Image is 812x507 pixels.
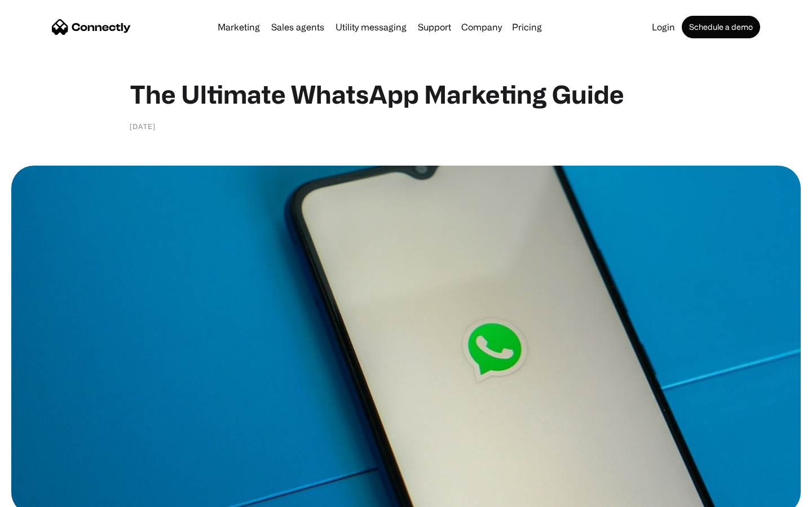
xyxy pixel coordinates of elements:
[682,16,760,38] a: Schedule a demo
[267,23,329,32] a: Sales agents
[23,487,68,503] ul: Language list
[458,19,505,35] div: Company
[461,19,502,35] div: Company
[331,23,411,32] a: Utility messaging
[130,121,156,132] div: [DATE]
[647,23,679,32] a: Login
[52,19,131,35] a: home
[413,23,456,32] a: Support
[130,79,682,109] h1: The Ultimate WhatsApp Marketing Guide
[11,487,68,503] aside: Language selected: English
[213,23,264,32] a: Marketing
[507,23,546,32] a: Pricing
